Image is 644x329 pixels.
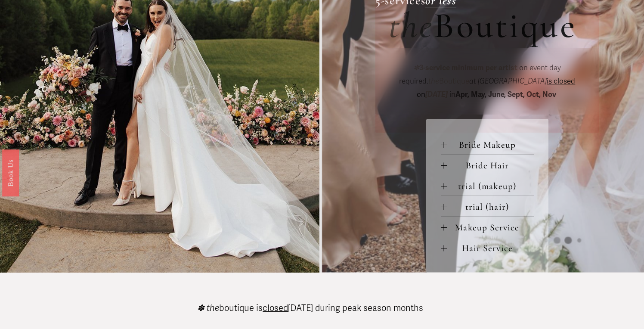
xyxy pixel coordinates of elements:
[263,303,288,313] span: closed
[428,77,469,86] span: Boutique
[447,180,534,192] span: trial (makeup)
[2,149,19,196] a: Book Us
[447,242,534,254] span: Hair Service
[441,175,534,196] button: trial (makeup)
[197,303,219,313] em: ✽ the
[389,4,434,47] em: the
[399,63,563,86] span: on event day required.
[441,237,534,258] button: Hair Service
[447,222,534,233] span: Makeup Service
[447,160,534,171] span: Bride Hair
[441,134,534,154] button: Bride Makeup
[448,90,558,99] span: in
[441,155,534,175] button: Bride Hair
[413,63,419,72] em: ✽
[389,62,586,101] p: on
[197,304,423,313] p: boutique is [DATE] during peak season months
[428,77,439,86] em: the
[547,77,575,86] span: is closed
[425,90,448,99] em: [DATE]
[455,90,556,99] strong: Apr, May, June, Sept, Oct, Nov
[469,77,547,86] em: at [GEOGRAPHIC_DATA]
[433,4,576,47] span: Boutique
[441,217,534,237] button: Makeup Service
[447,201,534,212] span: trial (hair)
[447,139,534,150] span: Bride Makeup
[441,196,534,216] button: trial (hair)
[419,63,517,72] strong: 3-service minimum per artist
